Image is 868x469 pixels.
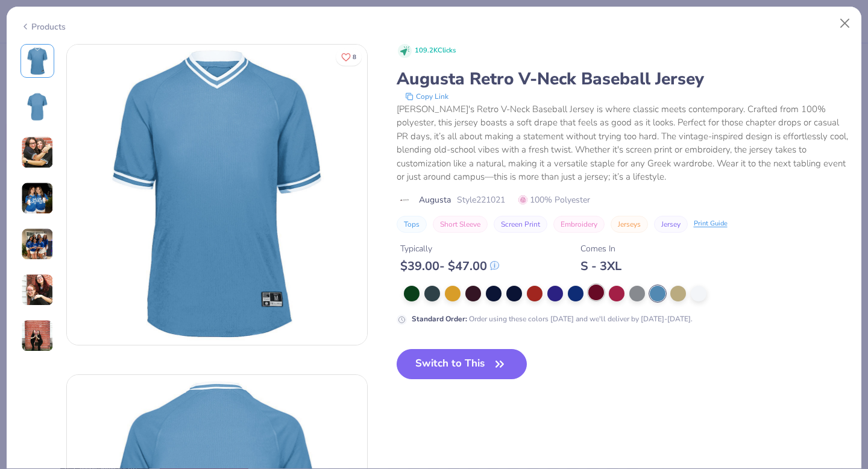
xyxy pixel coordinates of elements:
[67,45,367,345] img: Front
[400,242,499,255] div: Typically
[834,12,857,35] button: Close
[401,90,452,102] button: copy to clipboard
[21,182,54,215] img: User generated content
[397,195,413,205] img: brand logo
[21,228,54,260] img: User generated content
[397,216,427,233] button: Tops
[21,136,54,169] img: User generated content
[336,48,362,66] button: Like
[694,219,728,229] div: Print Guide
[518,194,590,206] span: 100% Polyester
[397,349,527,379] button: Switch to This
[611,216,648,233] button: Jerseys
[433,216,488,233] button: Short Sleeve
[553,216,605,233] button: Embroidery
[397,68,848,90] div: Augusta Retro V-Neck Baseball Jersey
[419,194,451,206] span: Augusta
[23,46,52,75] img: Front
[20,20,66,33] div: Products
[21,274,54,306] img: User generated content
[580,259,621,274] div: S - 3XL
[353,54,356,60] span: 8
[415,46,456,56] span: 109.2K Clicks
[457,194,505,206] span: Style 221021
[23,92,52,121] img: Back
[397,102,848,184] div: [PERSON_NAME]'s Retro V-Neck Baseball Jersey is where classic meets contemporary. Crafted from 10...
[654,216,688,233] button: Jersey
[412,313,693,324] div: Order using these colors [DATE] and we'll deliver by [DATE]-[DATE].
[494,216,547,233] button: Screen Print
[412,314,467,324] strong: Standard Order :
[21,319,54,352] img: User generated content
[580,242,621,255] div: Comes In
[400,259,499,274] div: $ 39.00 - $ 47.00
